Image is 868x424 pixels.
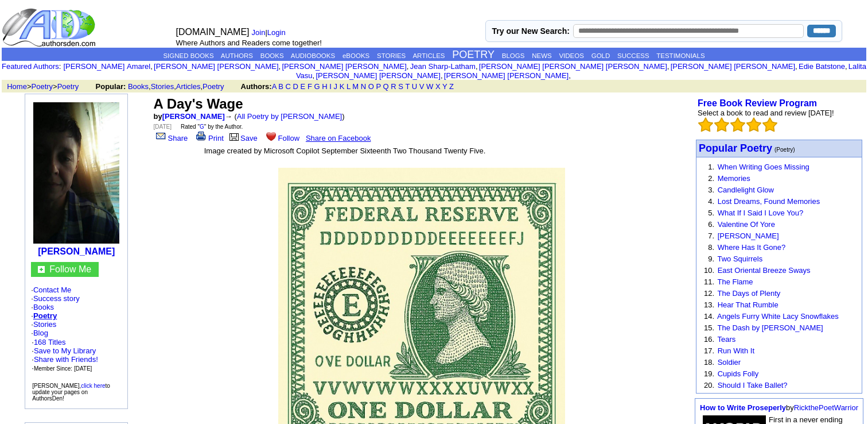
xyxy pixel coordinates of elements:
[33,294,80,303] a: Success story
[559,52,583,59] a: VIDEOS
[57,82,79,91] a: Poetry
[718,346,754,355] a: Run With It
[33,320,56,329] a: Stories
[96,82,126,91] b: Popular:
[34,346,96,355] a: Save to My Library
[442,82,447,91] a: Y
[717,312,839,321] a: Angels Furry White Lacy Snowflakes
[443,73,444,79] font: i
[32,346,98,372] font: · · ·
[377,52,406,59] a: STORIES
[502,52,525,59] a: BLOGS
[704,266,714,275] font: 10.
[704,381,714,390] font: 20.
[241,82,272,91] b: Authors:
[704,346,714,355] font: 17.
[176,38,322,47] font: Where Authors and Readers come together!
[32,383,110,402] font: [PERSON_NAME], to update your pages on AuthorsDen!
[412,52,445,59] a: ARTICLES
[717,255,762,263] a: Two Squirrels
[267,28,286,37] a: Login
[708,243,714,252] font: 8.
[718,232,779,240] a: [PERSON_NAME]
[669,64,670,70] font: i
[308,82,312,91] a: F
[306,134,371,142] a: Share on Facebook
[671,62,795,71] a: [PERSON_NAME] [PERSON_NAME]
[704,300,714,309] font: 13.
[708,163,714,171] font: 1.
[591,52,610,59] a: GOLD
[154,96,243,111] font: A Day's Wage
[410,62,476,71] a: Jean Sharp-Latham
[7,82,27,91] a: Home
[717,323,823,332] a: The Dash by [PERSON_NAME]
[479,62,667,71] a: [PERSON_NAME] [PERSON_NAME] [PERSON_NAME]
[63,62,150,71] a: [PERSON_NAME] Amarel
[708,197,714,206] font: 4.
[408,64,410,70] font: i
[33,303,54,311] a: Books
[342,52,369,59] a: eBOOKS
[492,26,569,36] label: Try our New Search:
[34,355,98,364] a: Share with Friends!
[383,82,389,91] a: Q
[237,112,342,121] a: All Poetry by [PERSON_NAME]
[426,82,433,91] a: W
[762,117,777,132] img: bigemptystars.png
[708,209,714,217] font: 5.
[797,64,799,70] font: i
[449,82,454,91] a: Z
[252,28,266,37] a: Join
[154,124,172,130] font: [DATE]
[96,82,465,91] font: , , ,
[704,369,714,378] font: 19.
[708,174,714,183] font: 2.
[391,82,396,91] a: R
[81,383,105,389] a: click here
[347,82,351,91] a: L
[708,255,714,263] font: 9.
[774,147,795,153] font: (Poetry)
[272,82,277,91] a: A
[571,73,572,79] font: i
[225,112,345,121] font: → ( )
[704,358,714,367] font: 18.
[49,264,91,274] font: Follow Me
[34,338,66,346] a: 168 Titles
[264,134,300,142] a: Follow
[31,286,122,373] font: · · · · · ·
[151,82,174,91] a: Stories
[717,289,780,298] a: The Days of Plenty
[340,82,345,91] a: K
[334,82,338,91] a: J
[718,266,811,275] a: East Oriental Breeze Sways
[176,27,250,37] font: [DOMAIN_NAME]
[847,64,848,70] font: i
[163,52,213,59] a: SIGNED BOOKS
[532,52,552,59] a: NEWS
[156,132,166,141] img: share_page.gif
[444,71,569,80] a: [PERSON_NAME] [PERSON_NAME]
[368,82,374,91] a: O
[314,82,320,91] a: G
[33,286,71,294] a: Contact Me
[204,147,486,155] font: Image created by Microsoft Copilot September Sixteenth Two Thousand Twenty Five.
[194,134,224,142] a: Print
[196,132,206,141] img: print.gif
[361,82,366,91] a: N
[33,329,48,337] a: Blog
[291,52,335,59] a: AUDIOBOOKS
[708,186,714,194] font: 3.
[153,64,154,70] font: i
[718,300,779,309] a: Hear That Rumble
[293,82,298,91] a: D
[376,82,381,91] a: P
[704,289,714,298] font: 12.
[154,134,188,142] a: Share
[718,220,775,229] a: Valentine Of Yore
[452,49,495,60] a: POETRY
[794,403,858,412] a: RickthePoetWarrior
[200,124,204,130] a: G
[154,62,278,71] a: [PERSON_NAME] [PERSON_NAME]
